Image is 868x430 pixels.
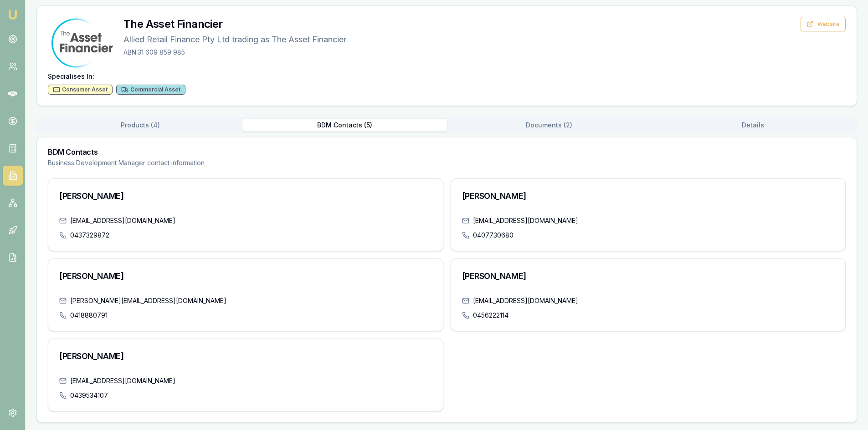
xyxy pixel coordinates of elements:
[59,350,432,363] h3: [PERSON_NAME]
[48,148,846,156] h3: BDM Contacts
[48,17,116,69] img: The Asset Financier logo
[70,311,108,320] a: 0418880791
[38,119,242,132] button: Products ( 4 )
[70,231,109,240] a: 0437329872
[48,158,846,167] p: Business Development Manager contact information
[123,17,346,31] h3: The Asset Financier
[462,190,835,202] h3: [PERSON_NAME]
[801,17,846,31] button: Website
[70,216,175,225] a: [EMAIL_ADDRESS][DOMAIN_NAME]
[116,85,185,95] div: Commercial Asset
[473,311,508,320] a: 0456222114
[651,119,855,132] button: Details
[123,33,346,46] p: Allied Retail Finance Pty Ltd trading as The Asset Financier
[462,270,835,283] h3: [PERSON_NAME]
[70,376,175,385] a: [EMAIL_ADDRESS][DOMAIN_NAME]
[473,216,578,225] a: [EMAIL_ADDRESS][DOMAIN_NAME]
[123,48,346,57] p: ABN: 31 609 859 985
[7,9,18,20] img: emu-icon-u.png
[48,72,846,81] h4: Specialises In:
[473,296,578,305] a: [EMAIL_ADDRESS][DOMAIN_NAME]
[48,85,113,95] div: Consumer Asset
[242,119,447,132] button: BDM Contacts ( 5 )
[70,296,226,305] a: [PERSON_NAME][EMAIL_ADDRESS][DOMAIN_NAME]
[447,119,651,132] button: Documents ( 2 )
[473,231,514,240] a: 0407730680
[59,190,432,202] h3: [PERSON_NAME]
[70,391,108,400] a: 0439534107
[59,270,432,283] h3: [PERSON_NAME]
